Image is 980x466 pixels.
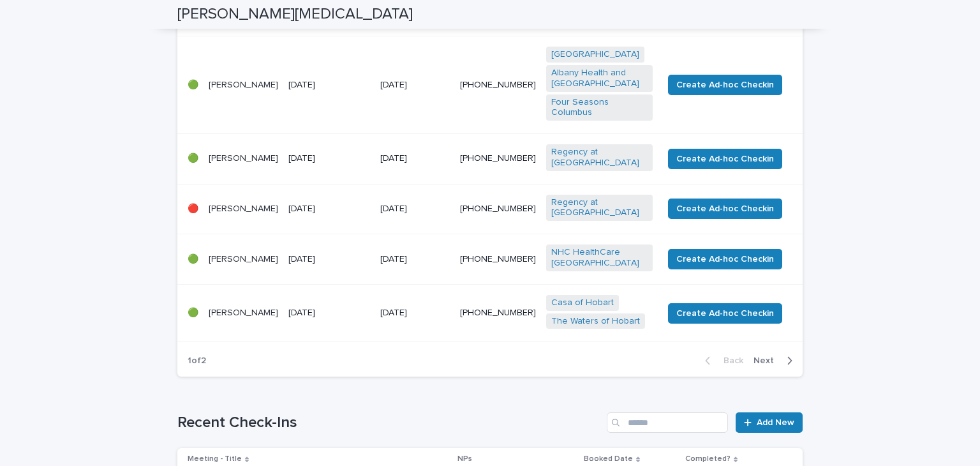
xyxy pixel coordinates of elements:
p: [DATE] [380,153,450,164]
tr: 🟢[PERSON_NAME][DATE][DATE][PHONE_NUMBER]Regency at [GEOGRAPHIC_DATA] Create Ad-hoc Checkin [177,134,803,184]
span: Create Ad-hoc Checkin [676,153,774,165]
a: Four Seasons Columbus [551,97,648,119]
a: [PHONE_NUMBER] [460,308,536,317]
span: Create Ad-hoc Checkin [676,253,774,266]
p: [PERSON_NAME] [209,254,278,265]
p: [PERSON_NAME] [209,308,278,319]
p: [DATE] [380,308,450,319]
button: Create Ad-hoc Checkin [668,249,782,269]
button: Create Ad-hoc Checkin [668,149,782,169]
p: Meeting - Title [188,452,242,466]
tr: 🟢[PERSON_NAME][DATE][DATE][PHONE_NUMBER]Casa of Hobart The Waters of Hobart Create Ad-hoc Checkin [177,284,803,342]
p: [PERSON_NAME] [209,204,278,214]
span: Back [716,356,743,365]
span: Next [754,356,782,365]
button: Next [748,355,803,366]
button: Create Ad-hoc Checkin [668,75,782,95]
a: [PHONE_NUMBER] [460,255,536,264]
p: [DATE] [380,254,450,265]
p: [DATE] [380,80,450,91]
a: [GEOGRAPHIC_DATA] [551,49,639,60]
p: 🟢 [188,254,198,265]
button: Back [695,355,748,366]
p: 🟢 [188,80,198,91]
a: [PHONE_NUMBER] [460,204,536,213]
tr: 🟢[PERSON_NAME][DATE][DATE][PHONE_NUMBER][GEOGRAPHIC_DATA] Albany Health and [GEOGRAPHIC_DATA] Fou... [177,36,803,134]
p: Completed? [685,452,731,466]
button: Create Ad-hoc Checkin [668,199,782,219]
p: [PERSON_NAME] [209,153,278,164]
p: [DATE] [288,204,370,214]
a: The Waters of Hobart [551,316,640,327]
p: 🟢 [188,153,198,164]
a: NHC HealthCare [GEOGRAPHIC_DATA] [551,247,648,269]
p: 🔴 [188,204,198,214]
p: 1 of 2 [177,345,216,377]
p: [PERSON_NAME] [209,80,278,91]
tr: 🟢[PERSON_NAME][DATE][DATE][PHONE_NUMBER]NHC HealthCare [GEOGRAPHIC_DATA] Create Ad-hoc Checkin [177,234,803,285]
span: Create Ad-hoc Checkin [676,79,774,91]
h2: [PERSON_NAME][MEDICAL_DATA] [177,5,413,24]
a: [PHONE_NUMBER] [460,80,536,89]
a: [PHONE_NUMBER] [460,154,536,163]
p: Booked Date [584,452,633,466]
p: [DATE] [288,153,370,164]
a: Albany Health and [GEOGRAPHIC_DATA] [551,68,648,89]
span: Create Ad-hoc Checkin [676,202,774,215]
a: Regency at [GEOGRAPHIC_DATA] [551,197,648,219]
p: [DATE] [288,254,370,265]
span: Add New [757,418,794,427]
p: 🟢 [188,308,198,319]
a: Regency at [GEOGRAPHIC_DATA] [551,147,648,169]
a: Add New [736,412,803,433]
p: NPs [457,452,472,466]
p: [DATE] [380,204,450,214]
button: Create Ad-hoc Checkin [668,303,782,324]
p: [DATE] [288,80,370,91]
a: Casa of Hobart [551,297,614,308]
tr: 🔴[PERSON_NAME][DATE][DATE][PHONE_NUMBER]Regency at [GEOGRAPHIC_DATA] Create Ad-hoc Checkin [177,184,803,234]
h1: Recent Check-Ins [177,414,602,432]
span: Create Ad-hoc Checkin [676,307,774,320]
p: [DATE] [288,308,370,319]
input: Search [607,412,728,433]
